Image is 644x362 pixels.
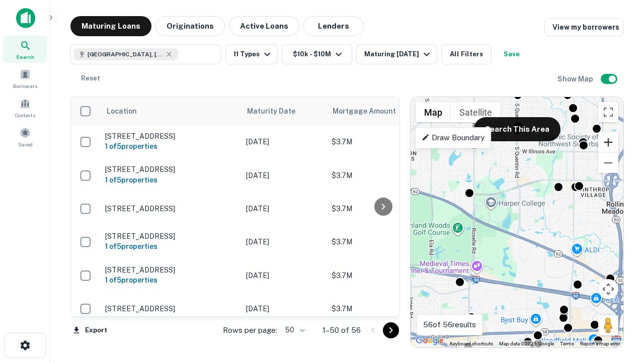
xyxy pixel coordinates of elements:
p: [DATE] [246,236,321,247]
h6: 1 of 5 properties [105,275,236,286]
a: Borrowers [3,65,47,92]
a: View my borrowers [544,18,624,36]
span: [GEOGRAPHIC_DATA], [GEOGRAPHIC_DATA] [88,50,163,59]
img: capitalize-icon.png [16,8,35,28]
button: All Filters [441,44,492,64]
span: Mortgage Amount [333,105,409,117]
p: [STREET_ADDRESS] [105,304,236,313]
p: 1–50 of 56 [323,324,361,336]
h6: 1 of 5 properties [105,141,236,152]
p: [STREET_ADDRESS] [105,165,236,174]
button: Show street map [416,102,451,122]
span: Map data ©2025 Google [499,341,554,346]
p: [STREET_ADDRESS] [105,132,236,141]
p: $3.7M [332,203,432,214]
p: $3.7M [332,270,432,281]
iframe: Chat Widget [594,249,644,298]
span: Contacts [15,111,35,119]
p: $3.7M [332,136,432,147]
h6: 1 of 5 properties [105,174,236,186]
p: $3.7M [332,170,432,181]
div: 0 0 [411,97,623,347]
th: Mortgage Amount [327,97,437,125]
span: Location [106,105,137,117]
button: Toggle fullscreen view [598,102,618,122]
a: Saved [3,123,47,150]
p: $3.7M [332,236,432,247]
button: Export [70,323,110,338]
p: Draw Boundary [422,132,485,144]
p: [STREET_ADDRESS] [105,204,236,213]
span: Borrowers [13,82,37,90]
a: Open this area in Google Maps (opens a new window) [413,334,446,347]
button: $10k - $10M [282,44,352,64]
button: Maturing Loans [70,16,151,36]
p: [STREET_ADDRESS] [105,232,236,241]
button: Zoom out [598,153,618,173]
p: 56 of 56 results [423,319,476,331]
p: [DATE] [246,203,321,214]
p: $3.7M [332,303,432,314]
p: [DATE] [246,136,321,147]
button: Drag Pegman onto the map to open Street View [598,315,618,335]
h6: 1 of 5 properties [105,241,236,252]
p: [DATE] [246,303,321,314]
span: Search [16,53,34,61]
button: Zoom in [598,132,618,152]
button: Go to next page [383,322,399,338]
p: [DATE] [246,270,321,281]
img: Google [413,334,446,347]
button: Keyboard shortcuts [450,340,493,347]
p: [DATE] [246,170,321,181]
a: Contacts [3,94,47,121]
button: Active Loans [229,16,299,36]
button: Search This Area [474,117,560,141]
a: Search [3,36,47,63]
button: Originations [155,16,225,36]
button: 11 Types [225,44,278,64]
span: Saved [18,140,33,148]
button: Save your search to get updates of matches that match your search criteria. [496,44,528,64]
a: Terms (opens in new tab) [560,341,574,346]
h6: Show Map [557,73,595,84]
a: Report a map error [580,341,620,346]
button: Maturing [DATE] [356,44,437,64]
div: Maturing [DATE] [364,48,433,60]
p: [STREET_ADDRESS] [105,265,236,275]
th: Maturity Date [241,97,327,125]
button: Reset [74,68,107,88]
div: 50 [281,323,306,337]
p: Rows per page: [223,324,277,336]
button: Show satellite imagery [451,102,501,122]
span: Maturity Date [247,105,308,117]
button: Lenders [303,16,364,36]
th: Location [100,97,241,125]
